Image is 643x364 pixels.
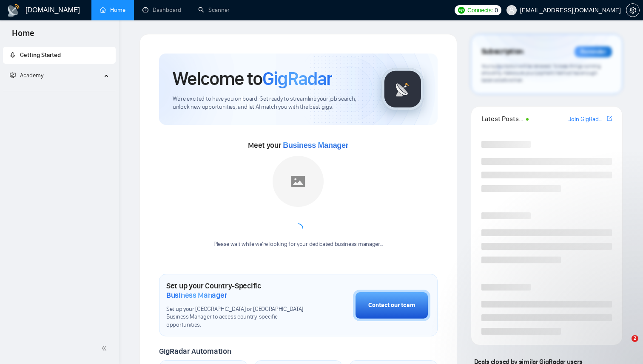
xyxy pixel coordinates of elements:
[208,240,388,248] div: Please wait while we're looking for your dedicated business manager...
[10,72,43,79] span: Academy
[368,301,415,310] div: Contact our team
[283,141,348,150] span: Business Manager
[166,305,310,330] span: Set up your [GEOGRAPHIC_DATA] or [GEOGRAPHIC_DATA] Business Manager to access country-specific op...
[481,63,601,83] span: Your subscription will be renewed. To keep things running smoothly, make sure your payment method...
[632,335,638,342] span: 2
[142,6,181,14] a: dashboardDashboard
[10,52,16,58] span: rocket
[20,72,43,79] span: Academy
[273,156,324,207] img: placeholder.png
[100,6,125,14] a: homeHome
[173,67,332,90] h1: Welcome to
[166,281,310,300] h1: Set up your Country-Specific
[481,45,524,59] span: Subscription
[5,27,41,45] span: Home
[458,7,465,14] img: upwork-logo.png
[198,6,230,14] a: searchScanner
[481,113,524,124] span: Latest Posts from the GigRadar Community
[7,4,20,17] img: logo
[262,67,332,90] span: GigRadar
[626,3,640,17] button: setting
[607,115,612,123] a: export
[101,344,110,353] span: double-left
[626,7,640,14] a: setting
[173,95,368,111] span: We're excited to have you on board. Get ready to streamline your job search, unlock new opportuni...
[166,291,227,300] span: Business Manager
[159,347,231,356] span: GigRadar Automation
[10,72,16,78] span: fund-projection-screen
[607,115,612,122] span: export
[381,68,424,110] img: gigradar-logo.png
[292,223,304,234] span: loading
[575,46,612,57] div: Reminder
[248,141,348,150] span: Meet your
[3,47,116,64] li: Getting Started
[353,290,430,321] button: Contact our team
[20,51,61,59] span: Getting Started
[626,7,639,14] span: setting
[3,87,116,93] li: Academy Homepage
[467,6,493,15] span: Connects:
[509,7,515,13] span: user
[569,115,605,124] a: Join GigRadar Slack Community
[495,6,498,15] span: 0
[614,335,634,356] iframe: Intercom live chat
